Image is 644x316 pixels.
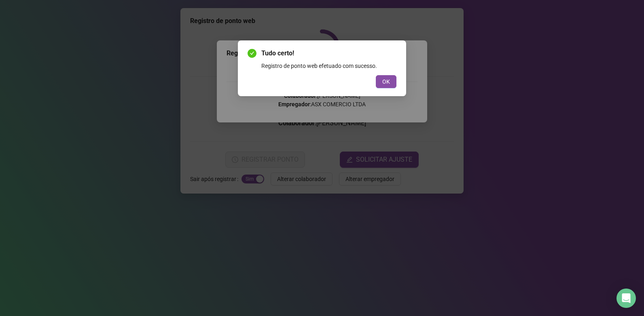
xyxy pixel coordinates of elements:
[261,48,396,58] span: Tudo certo!
[376,75,396,88] button: OK
[382,77,390,86] span: OK
[248,49,256,58] span: check-circle
[616,289,636,308] div: Open Intercom Messenger
[261,61,396,70] div: Registro de ponto web efetuado com sucesso.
